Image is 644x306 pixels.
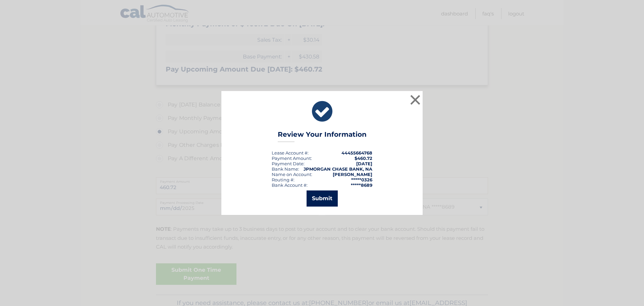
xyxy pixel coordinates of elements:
[272,161,304,166] span: Payment Date
[409,93,422,106] button: ×
[333,172,372,177] strong: [PERSON_NAME]
[272,166,299,172] div: Bank Name:
[356,161,372,166] span: [DATE]
[278,130,367,142] h3: Review Your Information
[341,150,372,156] strong: 44455664768
[307,190,338,207] button: Submit
[272,172,312,177] div: Name on Account:
[355,156,372,161] span: $460.72
[272,161,305,166] div: :
[272,156,312,161] div: Payment Amount:
[272,182,308,188] div: Bank Account #:
[272,150,309,156] div: Lease Account #:
[272,177,294,182] div: Routing #:
[304,166,372,172] strong: JPMORGAN CHASE BANK, NA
